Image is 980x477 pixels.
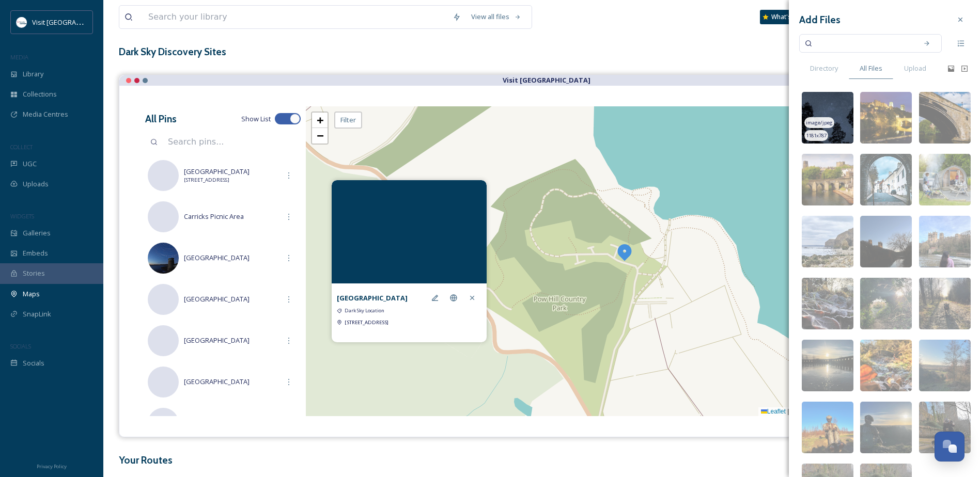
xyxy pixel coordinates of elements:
img: Derwent%2520Reservoir16.jpg [148,243,179,274]
input: Search your library [143,6,447,28]
img: 8d4788ed-b6a1-44f7-8f24-c253929611c5.jpg [860,92,912,144]
span: Show List [241,114,271,124]
span: Visit [GEOGRAPHIC_DATA] [32,17,112,27]
span: 1181 x 787 [806,132,827,139]
img: Marker [615,243,634,261]
img: be261266-405d-4abb-b5db-24924296aade.jpg [919,340,971,391]
a: Zoom in [312,113,328,128]
a: [STREET_ADDRESS] [345,317,388,327]
a: Privacy Policy [37,459,67,472]
span: [GEOGRAPHIC_DATA] [184,253,279,263]
span: [GEOGRAPHIC_DATA] [184,377,279,387]
img: c928236b-5b0f-4da9-874e-44a7ddc67fc7.jpg [919,278,971,329]
span: [GEOGRAPHIC_DATA] [184,336,279,345]
img: e95681c0-4bf4-491d-94e2-b40d71b82e0c.jpg [860,402,912,453]
h3: Dark Sky Discovery Sites [119,44,226,59]
img: 15f75d4b-a87f-4e09-80c3-18bbacb6f163.jpg [919,402,971,453]
h3: All Pins [145,112,177,126]
img: b3a7e070-8362-44fb-8cc6-fae8b800f4f7.jpg [860,216,912,267]
a: Leaflet [761,408,786,415]
a: What's New [760,10,812,24]
span: Privacy Policy [37,463,67,470]
span: UGC [23,159,37,169]
img: 2223f494-9771-494b-8a8c-f55ab3a34a4b.jpg [860,154,912,205]
span: [STREET_ADDRESS] [184,177,279,184]
span: Embeds [23,248,48,258]
img: c8396d20-88f2-46db-9a1b-1fb22a67a4e6.jpg [860,278,912,329]
img: 82e81836-e49b-42e8-b73b-1dbe99088ee5.jpg [802,154,853,205]
span: Media Centres [23,109,68,119]
span: | [787,408,789,415]
span: [GEOGRAPHIC_DATA] [184,167,279,177]
img: fd62822d-abe7-4172-94fc-d29be78422ad.jpg [802,278,853,329]
img: 86b61869-deef-4948-9cbc-6178d81f00c7.jpg [802,92,853,144]
img: 3b77789f-7906-4b09-9bb5-e8d686f34790.jpg [919,154,971,205]
strong: [GEOGRAPHIC_DATA] [337,293,408,303]
a: Zoom out [312,128,328,144]
span: Maps [23,289,40,299]
span: Dark Sky Location [345,307,384,314]
span: [GEOGRAPHIC_DATA] [184,294,279,304]
a: View all files [466,7,526,27]
input: Search pins... [163,131,301,153]
img: 776cb2a9-ca5d-49b9-8532-72ba2d8e444a.jpg [802,216,853,267]
span: MEDIA [10,53,28,61]
span: Uploads [23,179,49,189]
span: [STREET_ADDRESS] [345,319,388,326]
button: Open Chat [935,432,965,462]
span: WIDGETS [10,212,34,220]
h3: Your Routes [119,453,965,468]
span: Socials [23,358,44,368]
span: Carricks Picnic Area [184,212,279,221]
img: 109c7421-adde-4d2e-9a71-0d0a93970351.jpg [919,92,971,144]
div: Filter [334,112,362,129]
span: SnapLink [23,309,51,319]
span: Library [23,69,43,79]
img: 15bac46b-a071-44f2-a6ee-ca5c57081ce6.jpg [802,402,853,453]
strong: Visit [GEOGRAPHIC_DATA] [503,75,590,85]
span: COLLECT [10,143,33,151]
span: image/jpeg [806,119,833,126]
div: Map Courtesy of © contributors [758,407,943,416]
h3: Add Files [799,12,841,27]
span: Galleries [23,228,51,238]
span: Collections [23,89,57,99]
span: Stories [23,268,45,278]
span: All Files [860,63,882,73]
img: 1680077135441.jpeg [17,17,27,27]
span: Upload [904,63,926,73]
img: a9b1b41a-fe85-488a-bcc3-d77e74ae5cca.jpg [860,340,912,391]
span: + [317,114,323,126]
img: 31febe35-bede-4e50-9087-3a9f22b83b87.jpg [919,216,971,267]
span: Directory [810,63,838,73]
span: − [317,129,323,142]
span: SOCIALS [10,342,31,350]
img: 43bd0fc3-0e2e-41fe-a560-38ff176f5ec4.jpg [802,340,853,391]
